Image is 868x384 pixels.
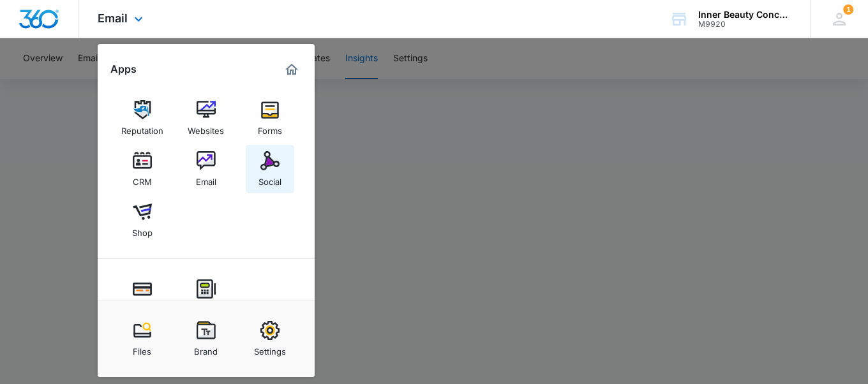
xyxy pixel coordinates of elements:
div: Websites [188,119,224,136]
div: Payments [123,299,161,315]
div: account id [698,20,791,29]
div: Reputation [121,119,163,136]
a: Websites [182,94,230,142]
div: CRM [133,170,152,187]
div: account name [698,10,791,20]
a: Forms [246,94,294,142]
div: Forms [258,119,282,136]
div: Brand [194,340,218,357]
a: Files [118,314,167,363]
a: CRM [118,145,167,193]
a: Reputation [118,94,167,142]
h2: Apps [110,63,137,75]
a: Payments [118,273,167,321]
div: Shop [132,221,153,238]
div: Settings [254,340,286,357]
a: POS [182,273,230,321]
div: POS [198,299,214,315]
a: Brand [182,314,230,363]
span: Email [98,11,128,25]
a: Marketing 360® Dashboard [281,59,302,80]
div: Files [133,340,151,357]
div: notifications count [843,4,853,15]
a: Email [182,145,230,193]
span: 1 [843,4,853,15]
a: Social [246,145,294,193]
a: Shop [118,196,167,244]
div: Email [196,170,216,187]
div: Social [258,170,281,187]
a: Settings [246,314,294,363]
